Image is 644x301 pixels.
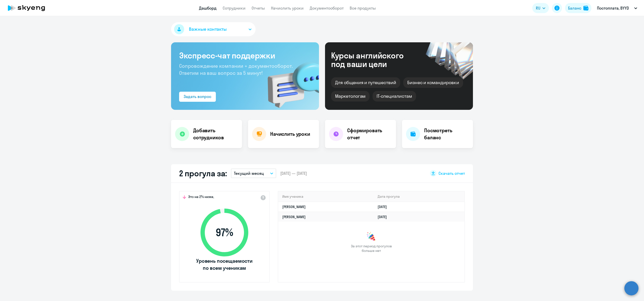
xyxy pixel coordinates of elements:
[378,205,391,209] a: [DATE]
[231,169,276,178] button: Текущий месяц
[282,205,306,209] a: [PERSON_NAME]
[193,127,238,141] h4: Добавить сотрудников
[252,6,265,11] a: Отчеты
[347,127,392,141] h4: Сформировать отчет
[271,6,304,11] a: Начислить уроки
[310,6,344,11] a: Документооборот
[179,50,311,60] h3: Экспресс-чат поддержки
[597,5,629,11] p: Постоплата, BYYD
[350,6,376,11] a: Все продукты
[565,3,591,13] button: Балансbalance
[350,244,392,253] span: За этот период прогулов больше нет
[583,6,588,11] img: balance
[331,91,370,102] div: Маркетологам
[171,22,256,36] button: Важные контакты
[536,5,540,11] span: RU
[195,226,253,239] span: 97 %
[278,191,374,202] th: Имя ученика
[223,6,246,11] a: Сотрудники
[374,191,464,202] th: Дата прогула
[179,92,216,102] button: Задать вопрос
[378,215,391,219] a: [DATE]
[331,77,400,88] div: Для общения и путешествий
[260,53,319,110] img: bg-img
[282,215,306,219] a: [PERSON_NAME]
[438,171,465,176] span: Скачать отчет
[366,232,376,242] img: congrats
[199,6,217,11] a: Дашборд
[373,91,416,102] div: IT-специалистам
[280,171,307,176] span: [DATE] — [DATE]
[195,257,253,272] span: Уровень посещаемости по всем ученикам
[189,26,227,32] span: Важные контакты
[179,168,227,178] h2: 2 прогула за:
[568,5,581,11] div: Баланс
[234,170,264,176] p: Текущий месяц
[188,194,214,200] span: Это на 2% ниже,
[594,2,640,14] button: Постоплата, BYYD
[403,77,463,88] div: Бизнес и командировки
[424,127,469,141] h4: Посмотреть баланс
[179,63,293,76] span: Сопровождение компании + документооборот. Ответим на ваш вопрос за 5 минут!
[532,3,549,13] button: RU
[331,51,417,68] div: Курсы английского под ваши цели
[270,130,310,138] h4: Начислить уроки
[184,93,211,99] div: Задать вопрос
